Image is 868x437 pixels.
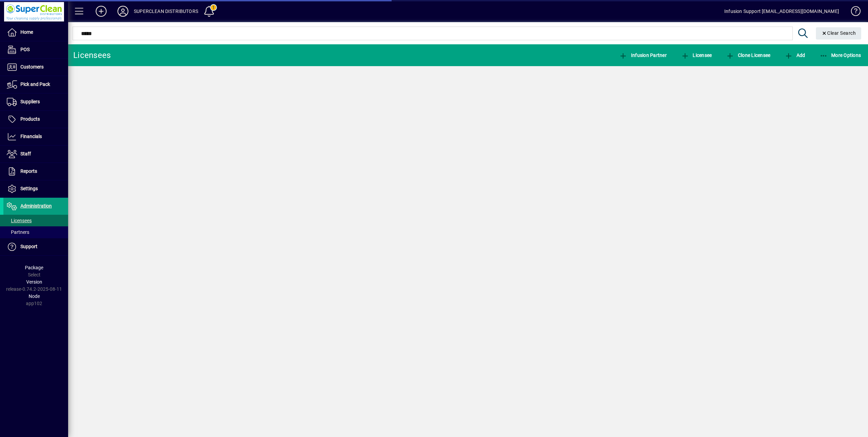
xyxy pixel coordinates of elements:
span: Suppliers [20,99,40,104]
span: Add [785,52,805,58]
a: POS [3,41,68,58]
span: Customers [20,64,44,70]
span: Version [26,279,42,285]
div: SUPERCLEAN DISTRIBUTORS [134,6,198,17]
span: Infusion Partner [619,52,667,58]
a: Reports [3,163,68,180]
button: Clone Licensee [724,49,772,61]
a: Settings [3,180,68,197]
div: Licensees [73,50,111,61]
button: Clear [816,27,862,40]
span: Reports [20,168,37,174]
span: Licensee [681,52,712,58]
button: Add [90,5,112,17]
a: Support [3,238,68,255]
button: More Options [818,49,863,61]
span: Clone Licensee [726,52,770,58]
span: Support [20,244,37,249]
a: Financials [3,128,68,145]
span: Package [25,265,43,270]
span: Administration [20,203,52,209]
button: Licensee [679,49,714,61]
button: Infusion Partner [617,49,668,61]
a: Knowledge Base [846,1,859,24]
a: Licensees [3,215,68,226]
button: Profile [112,5,134,17]
span: Staff [20,151,31,156]
span: Node [29,293,40,299]
span: Pick and Pack [20,81,50,87]
a: Staff [3,146,68,163]
button: Add [783,49,807,61]
a: Suppliers [3,93,68,110]
span: POS [20,47,30,52]
span: More Options [820,52,861,58]
span: Products [20,116,40,122]
a: Home [3,24,68,41]
a: Products [3,111,68,128]
span: Partners [7,229,29,235]
div: Infusion Support [EMAIL_ADDRESS][DOMAIN_NAME] [724,6,839,17]
span: Licensees [7,218,32,223]
span: Financials [20,134,42,139]
a: Pick and Pack [3,76,68,93]
span: Home [20,29,33,35]
span: Clear Search [821,30,856,36]
a: Partners [3,226,68,238]
a: Customers [3,59,68,76]
span: Settings [20,186,38,191]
